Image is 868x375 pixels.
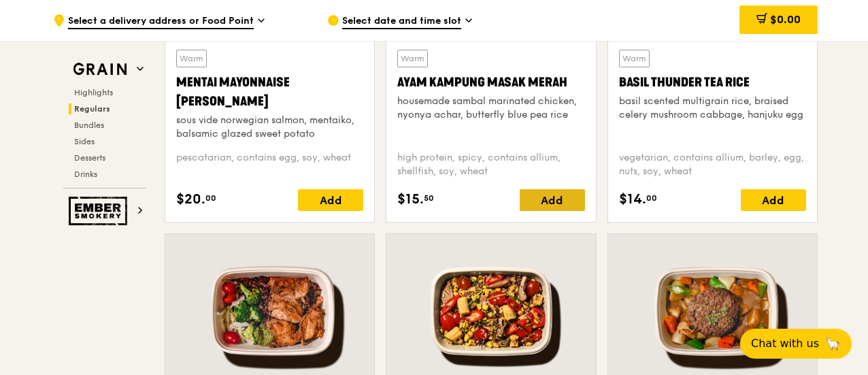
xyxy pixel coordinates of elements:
[619,189,646,210] span: $14.
[342,14,461,29] span: Select date and time slot
[397,73,584,92] div: Ayam Kampung Masak Merah
[741,189,806,211] div: Add
[397,95,584,122] div: housemade sambal marinated chicken, nyonya achar, butterfly blue pea rice
[176,189,205,210] span: $20.
[824,336,841,352] span: 🦙
[176,114,363,141] div: sous vide norwegian salmon, mentaiko, balsamic glazed sweet potato
[619,73,806,92] div: Basil Thunder Tea Rice
[176,73,363,111] div: Mentai Mayonnaise [PERSON_NAME]
[397,151,584,178] div: high protein, spicy, contains allium, shellfish, soy, wheat
[619,95,806,122] div: basil scented multigrain rice, braised celery mushroom cabbage, hanjuku egg
[176,151,363,178] div: pescatarian, contains egg, soy, wheat
[74,104,110,114] span: Regulars
[205,193,216,203] span: 00
[397,189,424,210] span: $15.
[646,193,657,203] span: 00
[298,189,363,211] div: Add
[619,50,650,67] div: Warm
[74,120,104,130] span: Bundles
[619,151,806,178] div: vegetarian, contains allium, barley, egg, nuts, soy, wheat
[770,13,801,26] span: $0.00
[751,336,819,352] span: Chat with us
[520,189,585,211] div: Add
[74,88,113,97] span: Highlights
[424,193,434,203] span: 50
[740,329,852,359] button: Chat with us🦙
[74,137,95,146] span: Sides
[74,153,105,163] span: Desserts
[74,169,97,179] span: Drinks
[176,50,207,67] div: Warm
[69,197,131,225] img: Ember Smokery web logo
[397,50,428,67] div: Warm
[68,14,254,29] span: Select a delivery address or Food Point
[69,57,131,82] img: Grain web logo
